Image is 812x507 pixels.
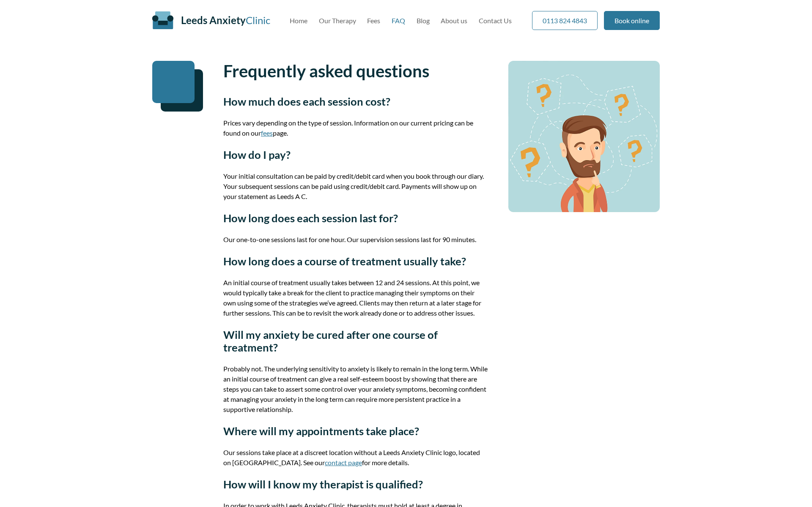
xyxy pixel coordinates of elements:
a: Our Therapy [319,16,356,25]
h1: Frequently asked questions [223,61,488,81]
a: Fees [367,16,380,25]
a: contact page [325,458,362,466]
a: Home [290,16,307,25]
p: Prices vary depending on the type of session. Information on our current pricing can be found on ... [223,118,488,138]
h2: How long does a course of treatment usually take? [223,255,488,267]
a: Leeds AnxietyClinic [181,14,270,26]
h2: How long does each session last for? [223,212,488,224]
a: 0113 824 4843 [532,11,598,30]
a: fees [261,129,273,137]
h2: Will my anxiety be cured after one course of treatment? [223,328,488,354]
a: FAQ [392,16,405,25]
a: Book online [604,11,660,30]
a: Blog [417,16,430,25]
span: Leeds Anxiety [181,14,246,26]
a: About us [441,16,467,25]
a: Contact Us [479,16,512,25]
h2: How much does each session cost? [223,95,488,108]
p: Probably not. The underlying sensitivity to anxiety is likely to remain in the long term. While a... [223,364,488,414]
h2: How do I pay? [223,148,488,161]
img: Pondering man surrounded by question marks [508,61,660,212]
p: Your initial consultation can be paid by credit/debit card when you book through our diary. Your ... [223,171,488,202]
p: Our sessions take place at a discreet location without a Leeds Anxiety Clinic logo, located on [G... [223,447,488,468]
h2: Where will my appointments take place? [223,425,488,437]
h2: How will I know my therapist is qualified? [223,478,488,491]
p: Our one-to-one sessions last for one hour. Our supervision sessions last for 90 minutes. [223,234,488,245]
p: An initial course of treatment usually takes between 12 and 24 sessions. At this point, we would ... [223,278,488,318]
